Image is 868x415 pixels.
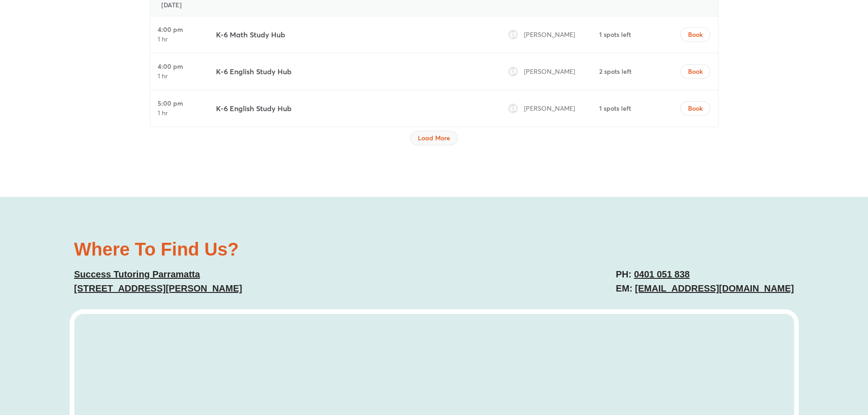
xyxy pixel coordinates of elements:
span: PH: [616,269,631,279]
iframe: Chat Widget [716,312,868,415]
h2: Where To Find Us? [74,240,425,258]
a: [EMAIL_ADDRESS][DOMAIN_NAME] [635,283,794,293]
a: Success Tutoring Parramatta[STREET_ADDRESS][PERSON_NAME] [74,269,242,293]
span: EM: [616,283,632,293]
a: 0401 051 838 [634,269,689,279]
